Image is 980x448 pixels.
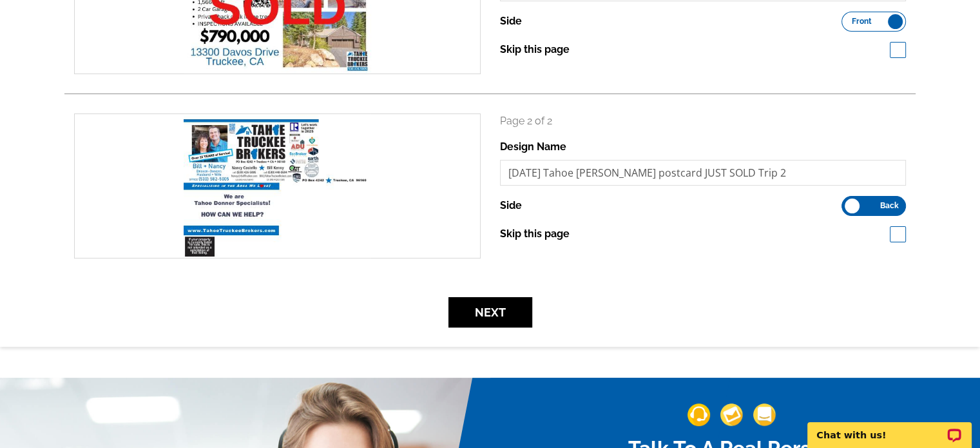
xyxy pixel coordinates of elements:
iframe: LiveChat chat widget [799,407,980,448]
button: Next [448,297,532,327]
input: File Name [500,160,907,186]
label: Skip this page [500,42,570,57]
img: support-img-3_1.png [753,404,776,426]
p: Page 2 of 2 [500,113,907,129]
label: Side [500,14,522,29]
span: Back [880,202,899,209]
img: support-img-1.png [687,404,710,426]
img: support-img-2.png [720,404,743,426]
span: Front [852,18,872,24]
label: Side [500,198,522,213]
label: Design Name [500,139,566,155]
label: Skip this page [500,226,570,242]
